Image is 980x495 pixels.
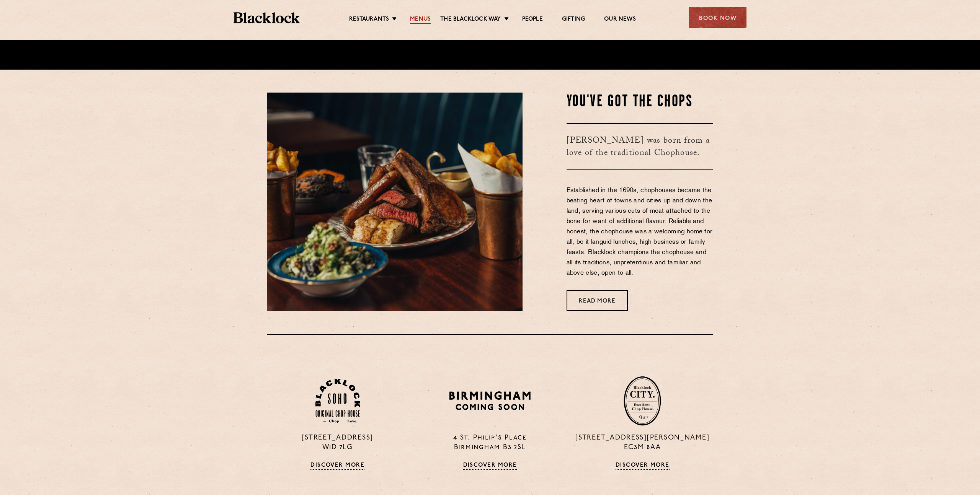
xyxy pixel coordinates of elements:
p: 4 St. Philip's Place Birmingham B3 2SL [420,433,560,453]
a: Our News [604,16,636,24]
img: BIRMINGHAM-P22_-e1747915156957.png [448,389,532,413]
a: Discover More [616,462,670,470]
img: City-stamp-default.svg [624,376,661,426]
img: BL_Textured_Logo-footer-cropped.svg [234,12,300,23]
h3: [PERSON_NAME] was born from a love of the traditional Chophouse. [567,123,713,170]
a: Gifting [562,16,585,24]
a: The Blacklock Way [440,16,501,24]
h2: You've Got The Chops [567,93,713,112]
p: Established in the 1690s, chophouses became the beating heart of towns and cities up and down the... [567,186,713,278]
div: Book Now [689,7,746,28]
a: Discover More [463,462,517,470]
a: Restaurants [349,16,389,24]
a: Read More [567,290,628,311]
p: [STREET_ADDRESS][PERSON_NAME] EC3M 8AA [572,433,713,453]
a: People [522,16,543,24]
a: Discover More [310,462,364,470]
img: Soho-stamp-default.svg [315,379,360,423]
a: Menus [410,16,431,24]
p: [STREET_ADDRESS] W1D 7LG [267,433,408,453]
